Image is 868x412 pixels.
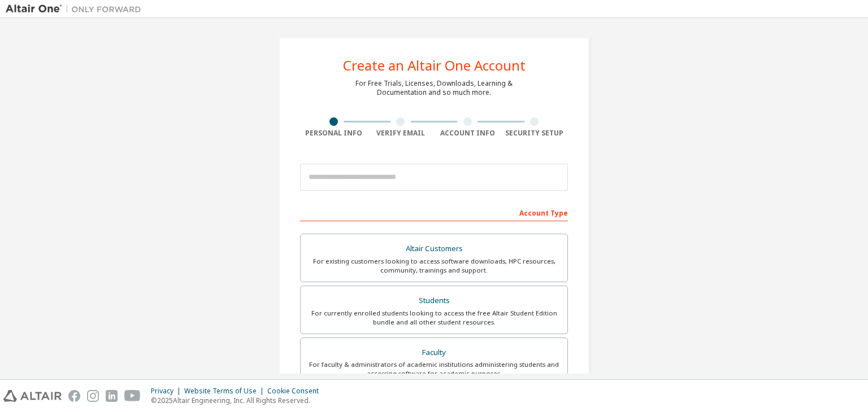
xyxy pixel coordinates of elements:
div: Create an Altair One Account [343,59,526,72]
div: For faculty & administrators of academic institutions administering students and accessing softwa... [307,360,561,378]
div: Verify Email [367,129,435,138]
div: Personal Info [300,129,367,138]
div: For currently enrolled students looking to access the free Altair Student Edition bundle and all ... [307,309,561,327]
div: Cookie Consent [267,387,325,396]
div: Account Type [300,203,568,221]
div: Faculty [307,345,561,361]
img: youtube.svg [124,390,141,402]
img: instagram.svg [87,390,99,402]
img: Altair One [6,3,147,15]
div: Altair Customers [307,241,561,257]
img: altair_logo.svg [3,390,62,402]
div: For Free Trials, Licenses, Downloads, Learning & Documentation and so much more. [355,79,513,97]
img: linkedin.svg [106,390,118,402]
div: Account Info [434,129,501,138]
img: facebook.svg [68,390,80,402]
p: © 2025 Altair Engineering, Inc. All Rights Reserved. [151,396,325,405]
div: Security Setup [501,129,568,138]
div: Students [307,293,561,309]
div: Website Terms of Use [184,387,267,396]
div: For existing customers looking to access software downloads, HPC resources, community, trainings ... [307,257,561,275]
div: Privacy [151,387,184,396]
